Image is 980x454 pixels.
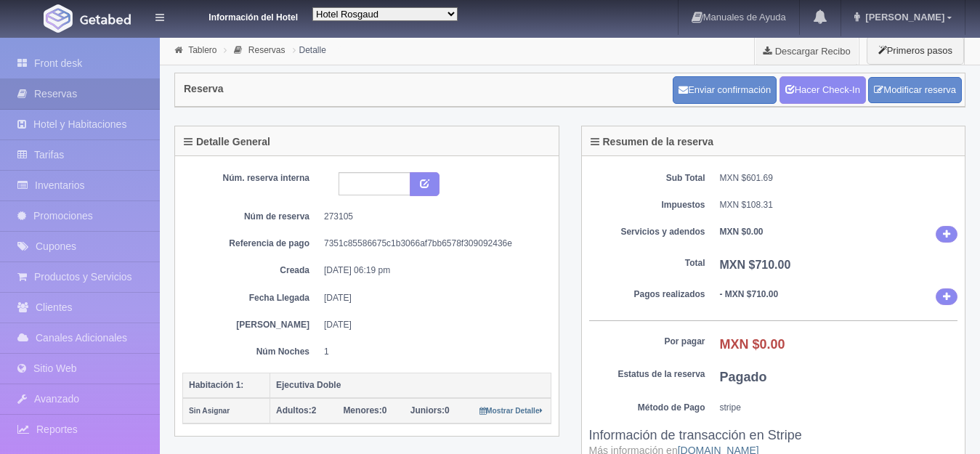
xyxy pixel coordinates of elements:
[44,4,73,33] img: Getabed
[189,407,230,415] small: Sin Asignar
[755,36,859,65] a: Descargar Recibo
[673,76,777,104] button: Enviar confirmación
[589,368,705,381] dt: Estatus de la reserva
[248,45,286,55] a: Reservas
[589,288,705,301] dt: Pagos realizados
[720,402,958,414] dd: stripe
[720,337,785,352] b: MXN $0.00
[862,12,944,23] span: [PERSON_NAME]
[324,264,540,277] dd: [DATE] 06:19 pm
[589,336,705,348] dt: Por pagar
[779,76,866,104] a: Hacer Check-In
[289,43,330,57] li: Detalle
[343,405,381,416] strong: Menores:
[343,405,386,416] span: 0
[410,405,450,416] span: 0
[720,259,791,271] b: MXN $710.00
[324,346,540,358] dd: 1
[589,226,705,238] dt: Servicios y adendos
[324,211,540,223] dd: 273105
[193,264,309,277] dt: Creada
[193,238,309,250] dt: Referencia de pago
[591,137,714,147] h4: Resumen de la reserva
[189,380,243,390] b: Habitación 1:
[720,172,958,185] dd: MXN $601.69
[193,172,309,185] dt: Núm. reserva interna
[410,405,445,416] strong: Juniors:
[193,319,309,331] dt: [PERSON_NAME]
[270,373,551,398] th: Ejecutiva Doble
[589,402,705,414] dt: Método de Pago
[193,211,309,223] dt: Núm de reserva
[80,14,131,25] img: Getabed
[193,292,309,304] dt: Fecha Llegada
[324,238,540,250] dd: 7351c85586675c1b3066af7bb6578f309092436e
[867,36,964,65] button: Primeros pasos
[589,199,705,211] dt: Impuestos
[193,346,309,358] dt: Núm Noches
[276,405,316,416] span: 2
[868,77,962,104] a: Modificar reserva
[182,7,298,24] dt: Información del Hotel
[184,137,270,147] h4: Detalle General
[184,84,224,94] h4: Reserva
[720,199,958,211] dd: MXN $108.31
[720,370,767,384] b: Pagado
[479,405,543,416] a: Mostrar Detalle
[589,172,705,185] dt: Sub Total
[720,227,764,237] b: MXN $0.00
[324,292,540,304] dd: [DATE]
[276,405,312,416] strong: Adultos:
[479,407,543,415] small: Mostrar Detalle
[188,45,216,55] a: Tablero
[589,257,705,269] dt: Total
[324,319,540,331] dd: [DATE]
[720,289,779,299] b: - MXN $710.00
